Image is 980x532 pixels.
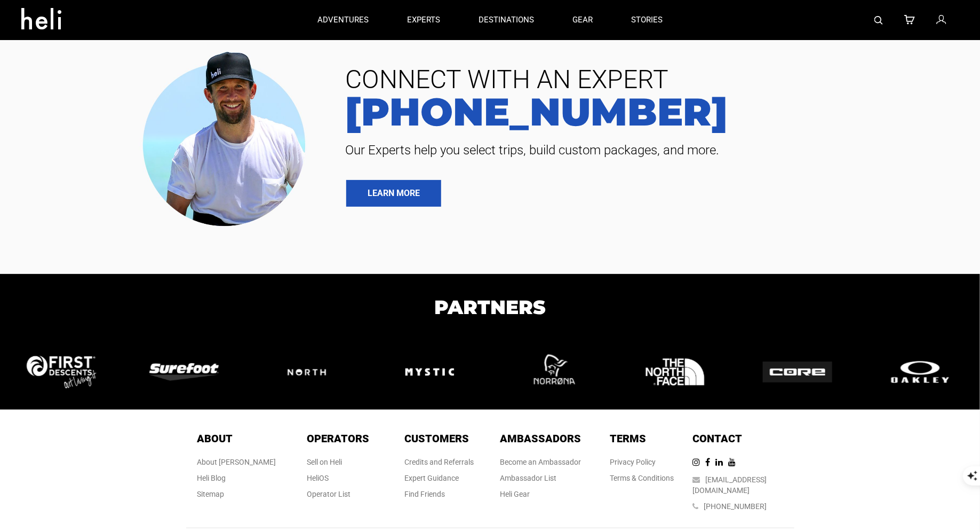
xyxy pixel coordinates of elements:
[337,142,964,159] span: Our Experts help you select trips, build custom packages, and more.
[149,363,219,380] img: logo
[500,432,581,445] span: Ambassadors
[197,474,226,482] a: Heli Blog
[307,489,369,499] div: Operator List
[405,489,474,499] div: Find Friends
[307,457,369,467] div: Sell on Heli
[272,354,341,390] img: logo
[500,458,581,466] a: Become an Ambassador
[307,474,329,482] a: HeliOS
[405,458,474,466] a: Credits and Referrals
[197,432,233,445] span: About
[610,458,656,466] a: Privacy Policy
[693,475,767,495] a: [EMAIL_ADDRESS][DOMAIN_NAME]
[886,358,955,386] img: logo
[874,16,883,25] img: search-bar-icon.svg
[500,490,530,498] a: Heli Gear
[317,14,369,26] p: adventures
[405,432,469,445] span: Customers
[197,457,276,467] div: About [PERSON_NAME]
[396,339,463,405] img: logo
[134,43,321,231] img: contact our team
[519,339,586,405] img: logo
[763,362,832,383] img: logo
[337,92,964,131] a: [PHONE_NUMBER]
[500,473,581,483] div: Ambassador List
[407,14,440,26] p: experts
[27,356,96,388] img: logo
[610,432,647,445] span: Terms
[346,180,441,207] a: LEARN MORE
[307,432,369,445] span: Operators
[405,474,459,482] a: Expert Guidance
[479,14,534,26] p: destinations
[642,339,708,405] img: logo
[337,67,964,92] span: CONNECT WITH AN EXPERT
[610,474,674,482] a: Terms & Conditions
[197,489,276,499] div: Sitemap
[693,432,743,445] span: Contact
[704,502,767,511] a: [PHONE_NUMBER]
